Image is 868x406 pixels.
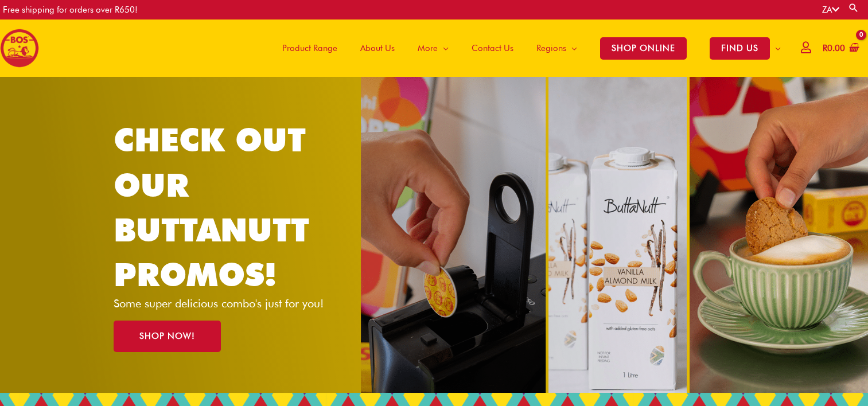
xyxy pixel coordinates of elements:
[114,120,309,294] a: CHECK OUT OUR BUTTANUTT PROMOS!
[710,37,770,60] span: FIND US
[600,37,687,60] span: SHOP ONLINE
[114,298,344,309] p: Some super delicious combo's just for you!
[406,19,460,77] a: More
[139,332,195,341] span: SHOP NOW!
[823,43,845,53] bdi: 0.00
[262,19,792,77] nav: Site Navigation
[525,19,589,77] a: Regions
[472,31,513,65] span: Contact Us
[114,321,221,352] a: SHOP NOW!
[822,5,839,15] a: ZA
[823,43,827,53] span: R
[271,19,349,77] a: Product Range
[820,36,859,61] a: View Shopping Cart, empty
[536,31,566,65] span: Regions
[589,19,698,77] a: SHOP ONLINE
[418,31,438,65] span: More
[360,31,395,65] span: About Us
[848,2,859,13] a: Search button
[349,19,406,77] a: About Us
[460,19,525,77] a: Contact Us
[282,31,337,65] span: Product Range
